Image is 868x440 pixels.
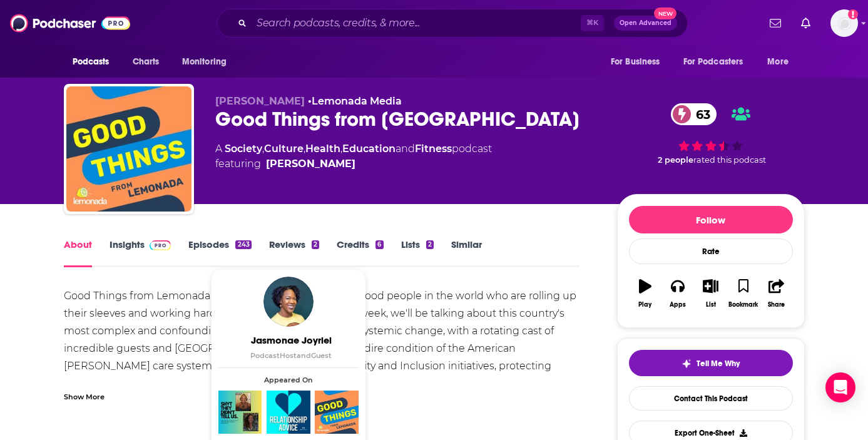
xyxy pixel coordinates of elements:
[629,238,793,264] div: Rate
[308,95,402,107] span: •
[182,53,227,71] span: Monitoring
[602,50,676,74] button: open menu
[312,95,402,107] a: Lemonada Media
[66,86,191,212] img: Good Things from Lemonada
[263,277,314,327] img: Jasmonae Joyriel
[694,271,727,316] button: List
[312,240,319,249] div: 2
[342,143,396,155] a: Education
[760,271,792,316] button: Share
[337,238,383,267] a: Credits6
[671,103,717,125] a: 63
[697,359,740,369] span: Tell Me Why
[64,50,126,74] button: open menu
[581,15,604,31] span: ⌘ K
[217,9,688,38] div: Search podcasts, credits, & more...
[110,238,171,267] a: InsightsPodchaser Pro
[133,53,160,71] span: Charts
[396,143,415,155] span: and
[340,143,342,155] span: ,
[767,53,789,71] span: More
[215,141,492,171] div: A podcast
[262,143,264,155] span: ,
[252,13,581,33] input: Search podcasts, credits, & more...
[830,9,858,37] img: User Profile
[617,95,805,173] div: 63 2 peoplerated this podcast
[670,301,686,309] div: Apps
[629,271,661,316] button: Play
[758,50,804,74] button: open menu
[266,156,355,171] a: Claire Bidwell Smith
[64,287,580,392] div: Good Things from Lemonada Media is a podcast about the good people in the world who are rolling u...
[269,238,319,267] a: Reviews2
[297,351,311,360] span: and
[250,351,332,360] span: Podcast Host Guest
[264,143,304,155] a: Culture
[848,9,858,19] svg: Add a profile image
[683,103,717,125] span: 63
[173,50,243,74] button: open menu
[620,20,671,26] span: Open Advanced
[415,143,452,155] a: Fitness
[188,238,251,267] a: Episodes243
[796,13,815,34] a: Show notifications dropdown
[768,301,785,309] div: Share
[315,391,358,434] img: Good Things from Lemonada
[304,143,305,155] span: ,
[218,391,262,434] img: Shyt They Didn't Tell Us
[830,9,858,37] button: Show profile menu
[64,238,92,267] a: About
[727,271,760,316] button: Bookmark
[305,143,340,155] a: Health
[629,386,793,411] a: Contact This Podcast
[125,50,167,74] a: Charts
[375,240,383,249] div: 6
[451,238,482,267] a: Similar
[728,301,758,309] div: Bookmark
[629,350,793,376] button: tell me why sparkleTell Me Why
[225,143,262,155] a: Society
[683,53,743,71] span: For Podcasters
[215,95,305,107] span: [PERSON_NAME]
[426,240,434,249] div: 2
[638,301,651,309] div: Play
[614,16,677,31] button: Open AdvancedNew
[235,240,251,249] div: 243
[765,13,786,34] a: Show notifications dropdown
[661,271,694,316] button: Apps
[706,301,716,309] div: List
[830,9,858,37] span: Logged in as kkade
[658,155,693,165] span: 2 people
[221,334,361,346] span: Jasmonae Joyriel
[629,206,793,233] button: Follow
[654,8,677,19] span: New
[825,372,855,402] div: Open Intercom Messenger
[150,240,171,250] img: Podchaser Pro
[401,238,434,267] a: Lists2
[611,53,660,71] span: For Business
[675,50,762,74] button: open menu
[215,156,492,171] span: featuring
[693,155,766,165] span: rated this podcast
[221,334,361,360] a: Jasmonae JoyrielPodcastHostandGuest
[218,376,359,384] span: Appeared On
[682,359,692,369] img: tell me why sparkle
[267,391,310,434] img: Relationship Advice
[10,11,130,35] img: Podchaser - Follow, Share and Rate Podcasts
[73,53,110,71] span: Podcasts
